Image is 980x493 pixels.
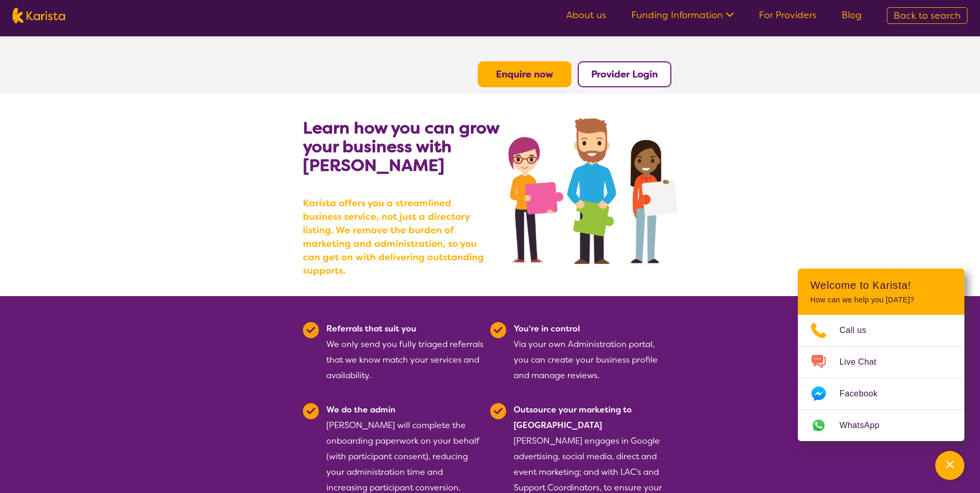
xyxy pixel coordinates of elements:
[887,7,968,24] a: Back to search
[490,322,506,338] img: Tick
[12,8,65,23] img: Karista logo
[842,9,862,21] a: Blog
[514,321,671,383] div: Via your own Administration portal, you can create your business profile and manage reviews.
[810,279,952,291] h2: Welcome to Karista!
[508,118,677,264] img: grow your business with Karista
[326,404,396,415] b: We do the admin
[798,410,964,441] a: Web link opens in a new tab.
[759,9,817,21] a: For Providers
[514,404,632,431] b: Outsource your marketing to [GEOGRAPHIC_DATA]
[798,315,964,441] ul: Choose channel
[496,68,553,81] a: Enquire now
[578,61,671,87] button: Provider Login
[514,323,580,334] b: You're in control
[303,196,490,277] b: Karista offers you a streamlined business service, not just a directory listing. We remove the bu...
[326,323,416,334] b: Referrals that suit you
[478,61,571,87] button: Enquire now
[839,386,890,402] span: Facebook
[839,323,879,338] span: Call us
[839,418,892,433] span: WhatsApp
[631,9,734,21] a: Funding Information
[810,296,952,304] p: How can we help you [DATE]?
[839,354,889,370] span: Live Chat
[935,451,964,480] button: Channel Menu
[303,322,319,338] img: Tick
[303,403,319,419] img: Tick
[566,9,606,21] a: About us
[303,117,499,176] b: Learn how you can grow your business with [PERSON_NAME]
[591,68,658,81] a: Provider Login
[894,9,961,22] span: Back to search
[798,269,964,441] div: Channel Menu
[490,403,506,419] img: Tick
[326,321,484,383] div: We only send you fully triaged referrals that we know match your services and availability.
